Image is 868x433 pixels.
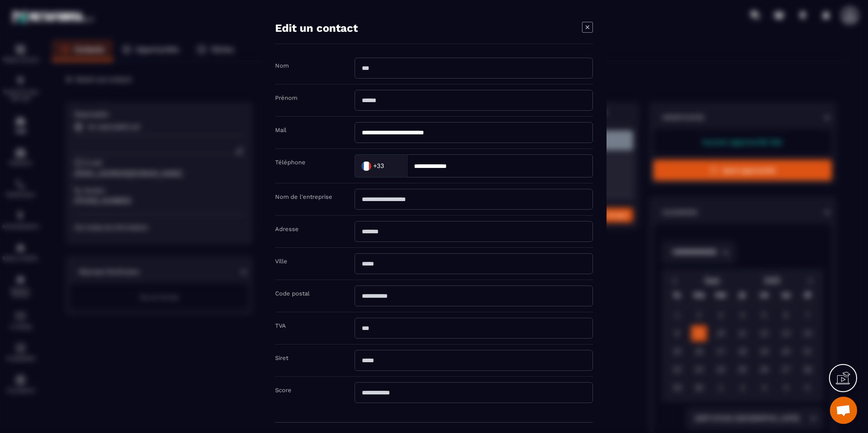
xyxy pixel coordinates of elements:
img: Country Flag [357,157,375,175]
h4: Edit un contact [275,22,358,34]
label: TVA [275,322,286,329]
div: Search for option [355,154,407,177]
label: Mail [275,127,286,133]
input: Search for option [386,159,397,172]
label: Adresse [275,226,299,232]
label: Nom [275,62,289,69]
label: Code postal [275,290,310,297]
span: +33 [373,161,384,170]
div: Ouvrir le chat [830,397,857,424]
label: Score [275,387,291,394]
label: Siret [275,354,288,361]
label: Téléphone [275,159,306,166]
label: Prénom [275,94,297,101]
label: Ville [275,258,287,265]
label: Nom de l'entreprise [275,193,332,200]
